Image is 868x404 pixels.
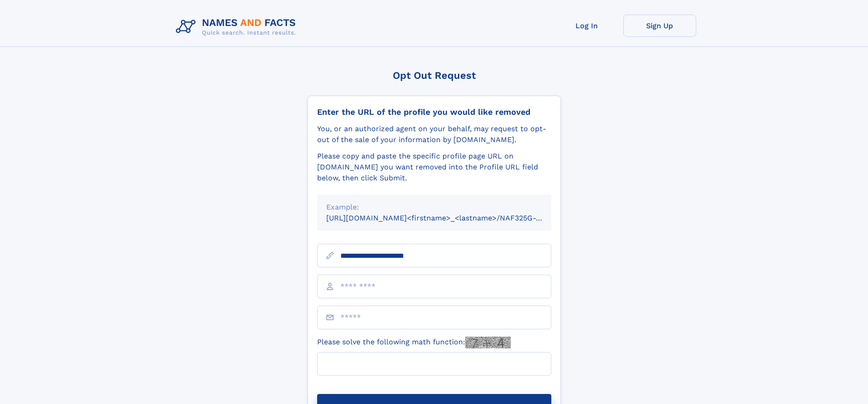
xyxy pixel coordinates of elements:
a: Sign Up [623,15,696,37]
label: Please solve the following math function: [317,337,511,348]
div: Example: [326,202,542,213]
small: [URL][DOMAIN_NAME]<firstname>_<lastname>/NAF325G-xxxxxxxx [326,214,569,222]
div: Opt Out Request [308,70,561,81]
img: Logo Names and Facts [172,15,303,39]
div: Enter the URL of the profile you would like removed [317,107,551,117]
div: Please copy and paste the specific profile page URL on [DOMAIN_NAME] you want removed into the Pr... [317,151,551,184]
div: You, or an authorized agent on your behalf, may request to opt-out of the sale of your informatio... [317,123,551,145]
a: Log In [550,15,623,37]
